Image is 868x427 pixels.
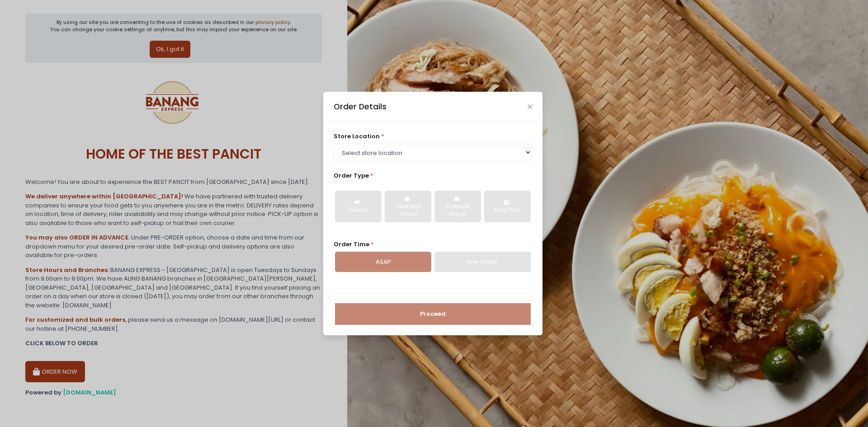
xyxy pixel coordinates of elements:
[441,203,475,219] div: Curbside Pickup
[391,203,425,219] div: Click and Collect
[334,240,369,249] span: Order Time
[334,171,369,180] span: Order Type
[491,206,524,215] div: Meal Plan
[528,104,532,109] button: Close
[484,191,531,222] button: Meal Plan
[341,206,375,215] div: Delivery
[434,191,481,222] button: Curbside Pickup
[334,132,380,141] span: store location
[385,191,431,222] button: Click and Collect
[334,101,387,113] div: Order Details
[335,303,531,325] button: Proceed
[335,191,382,222] button: Delivery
